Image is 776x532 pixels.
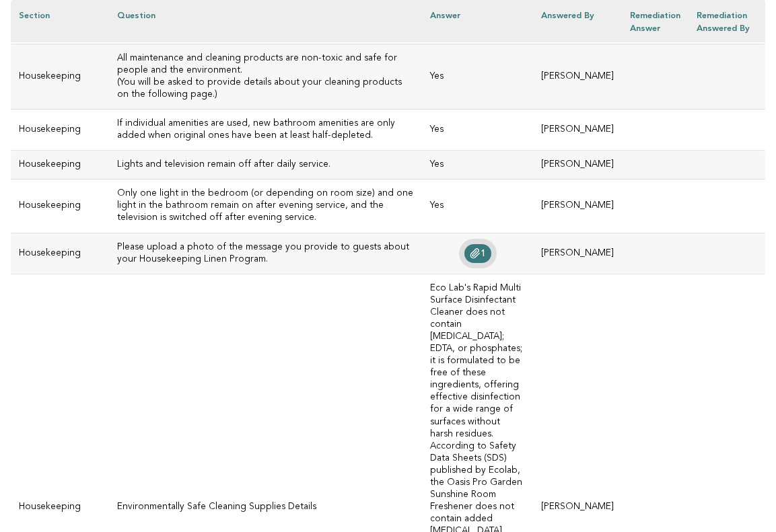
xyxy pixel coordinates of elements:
[117,77,414,101] p: (You will be asked to provide details about your cleaning products on the following page.)
[11,110,109,151] td: Housekeeping
[422,151,533,180] td: Yes
[117,241,414,266] h3: Please upload a photo of the message you provide to guests about your Housekeeping Linen Program.
[481,249,486,258] span: 1
[117,118,414,142] h3: If individual amenities are used, new bathroom amenities are only added when original ones have b...
[117,52,414,77] h3: All maintenance and cleaning products are non-toxic and safe for people and the environment.
[11,151,109,180] td: Housekeeping
[533,151,622,180] td: [PERSON_NAME]
[533,180,622,233] td: [PERSON_NAME]
[11,44,109,109] td: Housekeeping
[117,159,414,171] h3: Lights and television remain off after daily service.
[422,180,533,233] td: Yes
[11,233,109,274] td: Housekeeping
[422,110,533,151] td: Yes
[533,44,622,109] td: [PERSON_NAME]
[533,233,622,274] td: [PERSON_NAME]
[533,110,622,151] td: [PERSON_NAME]
[117,188,414,224] h3: Only one light in the bedroom (or depending on room size) and one light in the bathroom remain on...
[464,244,491,263] a: 1
[11,180,109,233] td: Housekeeping
[422,44,533,109] td: Yes
[117,501,414,513] p: Environmentally Safe Cleaning Supplies Details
